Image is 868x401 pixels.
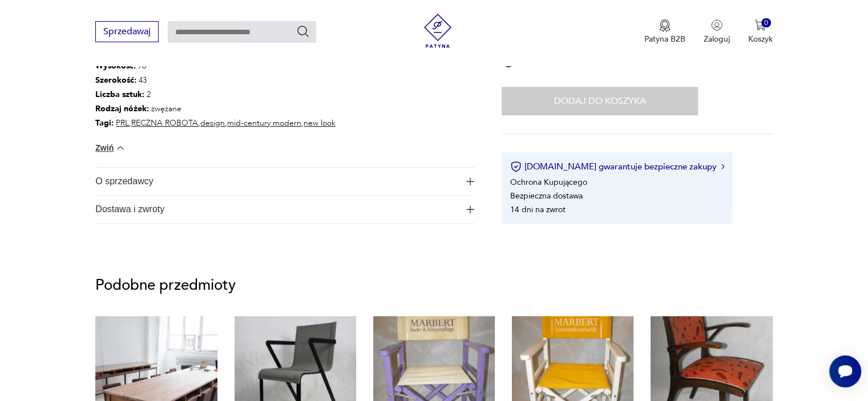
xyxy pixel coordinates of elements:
img: Patyna - sklep z meblami i dekoracjami vintage [421,14,455,48]
b: Rodzaj nóżek : [95,103,149,114]
img: Ikona plusa [466,177,474,185]
img: Ikona medalu [659,19,671,32]
a: design [200,118,225,128]
button: Szukaj [296,25,310,38]
button: Zwiń [95,142,126,153]
a: PRL [116,118,129,128]
a: new look [304,118,336,128]
img: Ikona plusa [466,205,474,213]
p: Podobne przedmioty [95,278,772,292]
button: [DOMAIN_NAME] gwarantuje bezpieczne zakupy [510,161,724,172]
button: Ikona plusaO sprzedawcy [95,168,474,195]
p: , , , , [95,116,336,131]
img: Ikona certyfikatu [510,161,522,172]
button: 0Koszyk [748,19,773,44]
span: O sprzedawcy [95,168,458,195]
button: Sprzedawaj [95,21,159,42]
a: Sprzedawaj [95,29,159,37]
iframe: Smartsupp widget button [829,355,861,387]
a: RĘCZNA ROBOTA [131,118,198,128]
li: Ochrona Kupującego [510,177,587,188]
li: 14 dni na zwrot [510,204,566,215]
span: Dostawa i zwroty [95,196,458,223]
div: 0 [761,18,771,28]
li: Bezpieczna dostawa [510,191,583,201]
p: zwężane [95,102,336,116]
button: Patyna B2B [644,19,685,44]
b: Wysokość : [95,60,136,71]
p: Patyna B2B [644,34,685,44]
a: mid-century modern [227,118,301,128]
button: Ikona plusaDostawa i zwroty [95,196,474,223]
img: Ikonka użytkownika [711,19,722,31]
img: Ikona strzałki w prawo [721,164,725,169]
button: Zaloguj [704,19,730,44]
b: Liczba sztuk : [95,89,144,100]
p: 78 [95,59,336,74]
p: 43 [95,74,336,88]
p: 2 [95,88,336,102]
b: Szerokość : [95,75,136,86]
a: Ikona medaluPatyna B2B [644,19,685,44]
p: Zaloguj [704,34,730,44]
img: chevron down [115,142,126,153]
img: Ikona koszyka [754,19,766,31]
b: Tagi: [95,118,114,128]
p: Koszyk [748,34,773,44]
